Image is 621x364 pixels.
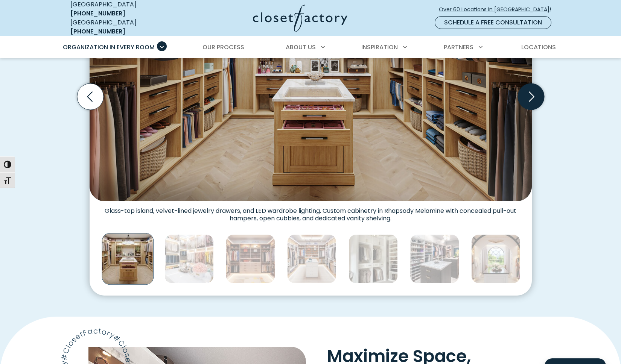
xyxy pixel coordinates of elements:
[361,43,398,52] span: Inspiration
[438,3,557,16] a: Over 60 Locations in [GEOGRAPHIC_DATA]!
[435,16,551,29] a: Schedule a Free Consultation
[287,234,336,284] img: Elegant luxury closet with floor-to-ceiling storage, LED underlighting, valet rods, glass shelvin...
[439,6,557,14] span: Over 60 Locations in [GEOGRAPHIC_DATA]!
[74,80,107,113] button: Previous slide
[471,234,521,284] img: Spacious custom walk-in closet with abundant wardrobe space, center island storage
[63,43,155,52] span: Organization in Every Room
[349,234,398,284] img: White custom closet shelving, open shelving for shoes, and dual hanging sections for a curated wa...
[90,201,532,222] figcaption: Glass-top island, velvet-lined jewelry drawers, and LED wardrobe lighting. Custom cabinetry in Rh...
[70,18,180,36] div: [GEOGRAPHIC_DATA]
[102,233,154,285] img: Glass-top island, velvet-lined jewelry drawers, and LED wardrobe lighting. Custom cabinetry in Rh...
[253,5,347,32] img: Closet Factory Logo
[410,234,459,284] img: Modern custom closet with dual islands, extensive shoe storage, hanging sections for men’s and wo...
[58,37,563,58] nav: Primary Menu
[515,80,547,113] button: Next slide
[226,234,275,284] img: Walk-in closet with Slab drawer fronts, LED-lit upper cubbies, double-hang rods, divided shelving...
[164,234,214,284] img: Custom white melamine system with triple-hang wardrobe rods, gold-tone hanging hardware, and inte...
[70,9,125,18] a: [PHONE_NUMBER]
[286,43,316,52] span: About Us
[202,43,244,52] span: Our Process
[70,27,125,36] a: [PHONE_NUMBER]
[521,43,556,52] span: Locations
[444,43,473,52] span: Partners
